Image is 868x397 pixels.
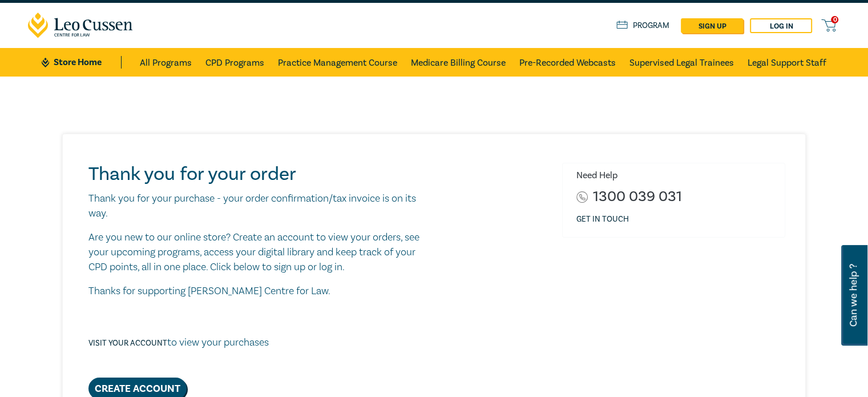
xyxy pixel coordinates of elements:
[42,56,121,69] a: Store Home
[750,18,812,33] a: Log in
[88,163,430,186] h1: Thank you for your order
[411,48,506,77] a: Medicare Billing Course
[848,252,859,339] span: Can we help ?
[748,48,826,77] a: Legal Support Staff
[593,189,682,204] a: 1300 039 031
[88,191,430,221] p: Thank you for your purchase - your order confirmation/tax invoice is on its way.
[519,48,616,77] a: Pre-Recorded Webcasts
[576,170,776,181] h6: Need Help
[140,48,192,77] a: All Programs
[205,48,264,77] a: CPD Programs
[88,338,167,348] a: Visit your account
[616,19,669,32] a: Program
[88,284,430,299] p: Thanks for supporting [PERSON_NAME] Centre for Law.
[278,48,397,77] a: Practice Management Course
[88,335,269,350] p: to view your purchases
[831,16,838,23] span: 0
[681,18,743,33] a: sign up
[576,214,629,225] a: Get in touch
[629,48,734,77] a: Supervised Legal Trainees
[88,230,430,275] p: Are you new to our online store? Create an account to view your orders, see your upcoming program...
